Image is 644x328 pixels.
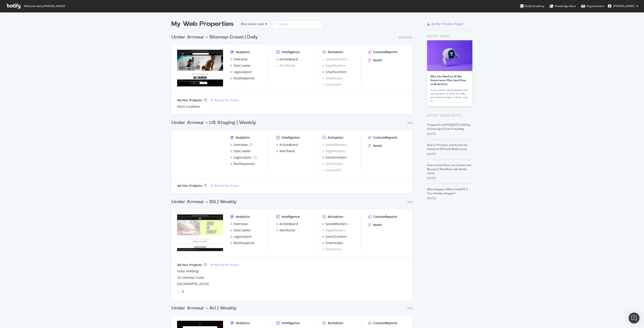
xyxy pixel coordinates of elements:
[368,143,382,148] a: Assist
[427,22,464,26] a: Botify Chrome Plugin
[399,36,413,39] div: Essential
[177,135,223,172] img: www.underarmour.com.mx/es-mx
[373,321,397,325] div: CustomReports
[171,34,258,40] div: Under Armour - Sitemap Crawl | Daily
[427,163,471,175] a: How to Save Hours on Content and Research Workflows with Botify Assist
[322,234,346,239] a: SmartContent
[629,313,639,323] div: Open Intercom Messenger
[427,187,468,195] a: What Happens When ChatGPT Is Your Holiday Shopper?
[230,222,248,226] a: Overview
[181,289,184,294] div: angle-right
[427,40,472,71] img: Why You Need an AI Bot Governance Plan (and How to Build One)
[171,19,234,29] div: My Web Properties
[211,184,239,188] a: New Ad-Hoc Project
[427,113,473,118] div: Latest Blog Posts
[177,98,202,102] div: Ad-Hoc Projects
[373,135,397,140] div: CustomReports
[233,70,252,74] div: LogAnalyzer
[322,143,347,147] a: SpeedWorkers
[230,76,255,81] a: RealKeywords
[328,321,343,325] div: Activation
[432,22,464,26] div: Botify Chrome Plugin
[177,104,200,109] a: Store Locations
[368,50,397,54] a: CustomReports
[427,132,473,136] div: [DATE]
[322,70,346,74] a: SmartContent
[214,98,239,102] div: New Ad-Hoc Project
[279,222,298,226] div: ActionBoard
[233,222,248,226] div: Overview
[581,4,604,8] div: Organizations
[171,305,239,311] a: Under Armour - AU | Weekly
[24,4,65,8] span: Welcome back, [PERSON_NAME] !
[276,228,295,233] a: AlertPanel
[177,50,223,86] img: underarmoursitemapcrawl.com
[230,155,257,160] a: LogAnalyzer
[322,162,343,166] a: SmartIndex
[177,269,199,273] a: India Hreflang
[427,143,468,151] a: How to Prioritize and Accelerate Technical SEO with Botify Assist
[368,58,382,62] a: Assist
[322,228,345,233] a: PageWorkers
[214,184,239,188] div: New Ad-Hoc Project
[322,168,341,172] a: SmartLink
[322,57,347,62] div: SpeedWorkers
[171,199,237,205] div: Under Armour - SG | Weekly
[273,20,322,28] input: Search
[322,149,345,153] a: PageWorkers
[368,214,397,219] a: CustomReports
[171,305,237,311] div: Under Armour - AU | Weekly
[373,214,397,219] div: CustomReports
[230,70,252,74] a: LogAnalyzer
[177,263,202,267] div: Ad-Hoc Projects
[613,4,634,8] span: David Drey
[233,149,251,153] div: SiteCrawler
[407,121,413,125] div: Pro
[230,228,251,233] a: SiteCrawler
[236,135,250,140] div: Analytics
[325,234,346,239] div: SmartContent
[322,63,345,68] a: PageWorkers
[211,263,239,267] a: New Ad-Hoc Project
[171,34,260,40] a: Under Armour - Sitemap Crawl | Daily
[322,76,343,81] a: SmartIndex
[549,4,576,8] div: Knowledge Base
[328,50,343,54] div: Activation
[233,234,252,239] div: LogAnalyzer
[236,214,250,219] div: Analytics
[604,2,642,10] button: [PERSON_NAME]
[230,162,255,166] a: RealKeywords
[236,50,250,54] div: Analytics
[407,307,413,310] div: Pro
[427,176,473,180] div: [DATE]
[282,321,300,325] div: Intelligence
[177,214,223,251] img: underarmour.com.sg
[368,135,397,140] a: CustomReports
[276,63,295,68] a: AlertPanel
[373,50,397,54] div: CustomReports
[368,223,382,227] a: Assist
[322,82,341,87] a: SmartLink
[233,57,248,62] div: Overview
[233,63,251,68] div: SiteCrawler
[322,155,346,160] a: SmartContent
[233,162,255,166] div: RealKeywords
[325,222,347,226] div: SpeedWorkers
[322,241,343,245] a: SmartIndex
[282,214,300,219] div: Intelligence
[230,241,255,245] a: RealKeywords
[230,149,251,153] a: SiteCrawler
[175,288,181,295] div: angle-left
[211,98,239,102] a: New Ad-Hoc Project
[427,123,471,131] a: Prepare for [DATE][DATE] 2025 by Prioritizing AI Search Visibility
[276,143,298,147] a: ActionBoard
